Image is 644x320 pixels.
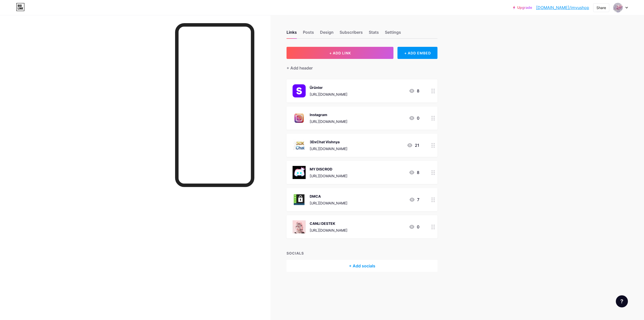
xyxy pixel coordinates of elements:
img: Ürünler [293,84,306,97]
div: 0 [409,224,419,230]
div: [URL][DOMAIN_NAME] [310,228,347,233]
div: Links [287,29,297,38]
div: [URL][DOMAIN_NAME] [310,200,347,206]
button: + ADD LINK [287,47,393,59]
div: Subscribers [340,29,363,38]
div: [URL][DOMAIN_NAME] [310,119,347,124]
a: [DOMAIN_NAME]/imvushop [536,5,589,11]
div: Settings [385,29,401,38]
div: SOCIALS [287,251,437,256]
img: Selin Su [613,3,623,12]
div: + Add header [287,65,313,71]
div: Ürünler [310,85,347,90]
div: [URL][DOMAIN_NAME] [310,146,347,151]
div: [URL][DOMAIN_NAME] [310,92,347,97]
div: [URL][DOMAIN_NAME] [310,173,347,179]
div: + ADD EMBED [397,47,437,59]
div: 8 [409,169,419,175]
img: 3DxChat Vishnya [293,139,306,152]
img: CANLI DESTEK [293,220,306,233]
span: + ADD LINK [329,51,351,55]
a: Upgrade [513,6,532,10]
div: CANLI DESTEK [310,221,347,226]
div: 3DxChat Vishnya [310,139,347,145]
img: Instagram [293,112,306,125]
div: Share [596,5,606,10]
div: + Add socials [287,260,437,272]
img: MY DISCROD [293,166,306,179]
div: Instagram [310,112,347,117]
div: Posts [303,29,314,38]
div: MY DISCROD [310,166,347,172]
div: 8 [409,88,419,94]
div: DMCA [310,194,347,199]
div: 0 [409,115,419,121]
div: 7 [409,197,419,203]
div: Stats [369,29,379,38]
div: Design [320,29,334,38]
img: DMCA [293,193,306,206]
div: 21 [407,142,419,148]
